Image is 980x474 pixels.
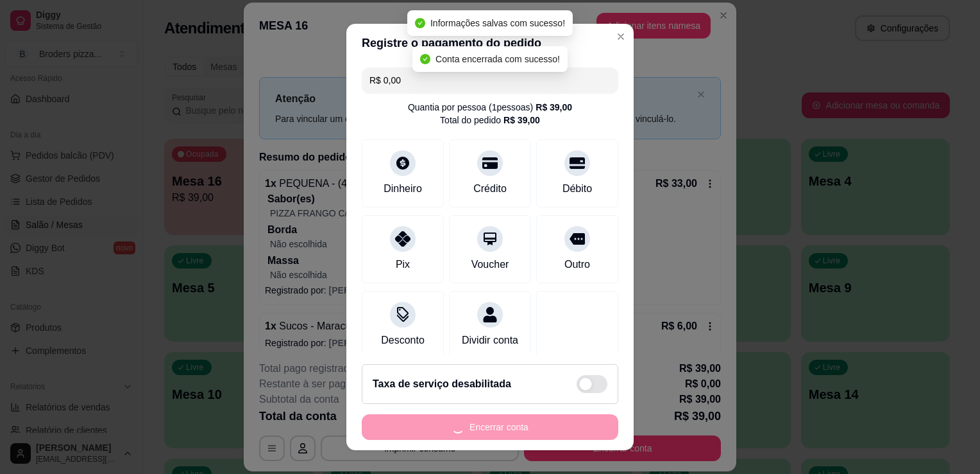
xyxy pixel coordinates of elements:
div: Outro [564,257,590,272]
header: Registre o pagamento do pedido [346,24,634,62]
input: Ex.: hambúrguer de cordeiro [369,67,611,93]
span: Informações salvas com sucesso! [430,18,565,28]
span: check-circle [420,54,430,64]
h2: Taxa de serviço desabilitada [373,376,511,392]
div: Desconto [381,333,425,348]
div: Débito [562,181,592,197]
div: Crédito [473,181,507,197]
div: Pix [396,257,410,272]
div: Quantia por pessoa ( 1 pessoas) [408,101,572,114]
button: Close [611,26,631,47]
div: Dinheiro [384,181,422,197]
span: Conta encerrada com sucesso! [435,54,560,64]
div: R$ 39,00 [503,114,540,127]
div: Voucher [471,257,509,272]
div: Dividir conta [462,333,518,348]
div: Total do pedido [440,114,540,127]
span: check-circle [415,18,425,28]
div: R$ 39,00 [536,101,572,114]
